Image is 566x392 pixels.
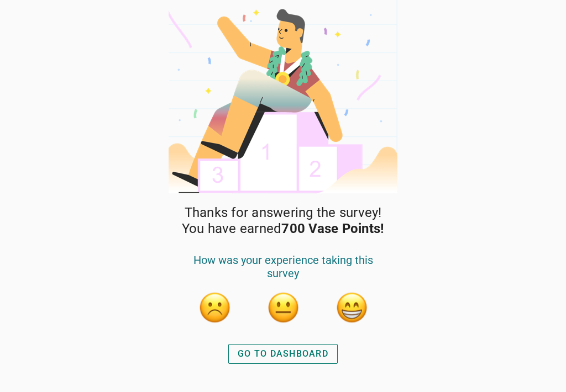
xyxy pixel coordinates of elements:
div: GO TO DASHBOARD [238,347,328,361]
div: How was your experience taking this survey [180,253,386,291]
span: Thanks for answering the survey! [185,205,382,221]
strong: 700 Vase Points! [281,221,384,236]
button: GO TO DASHBOARD [228,344,338,364]
span: You have earned [182,221,385,237]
